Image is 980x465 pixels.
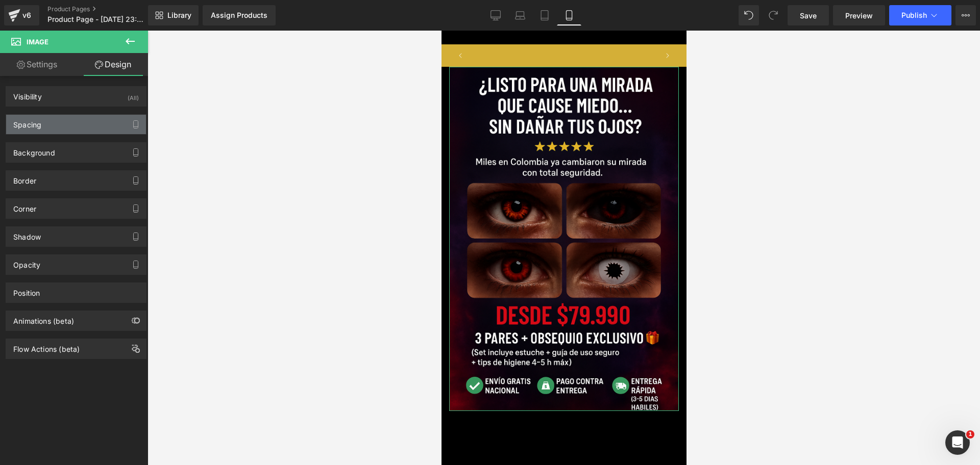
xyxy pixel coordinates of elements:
span: Save [800,10,817,21]
div: Visibility [13,87,42,101]
div: (All) [128,87,139,104]
a: Design [76,53,150,76]
button: Undo [739,5,759,25]
a: Mobile [557,5,581,25]
a: v6 [4,5,39,25]
div: Flow Actions (beta) [13,339,80,353]
span: Product Page - [DATE] 23:09:10 [47,15,145,23]
div: Assign Products [211,11,267,19]
div: 1 de 4 [30,15,215,35]
div: Position [13,283,40,297]
div: Opacity [13,255,40,269]
div: Anuncio [30,15,215,35]
button: Redo [763,5,783,25]
a: Tablet [532,5,557,25]
div: Animations (beta) [13,311,74,325]
div: Spacing [13,115,41,129]
div: Corner [13,199,36,213]
div: Shadow [13,227,41,241]
a: Product Pages [47,5,165,13]
button: Publish [889,5,951,25]
slideshow-component: Barra de anuncios [15,14,230,36]
a: Laptop [508,5,532,25]
span: Preview [845,10,873,21]
button: Anuncio anterior [8,14,30,36]
button: More [955,5,976,25]
span: Publish [901,11,927,19]
span: Library [167,11,191,20]
button: Anuncio siguiente [215,14,237,36]
div: v6 [20,9,33,22]
span: 1 [966,430,974,438]
a: Preview [833,5,885,25]
div: Border [13,171,36,185]
a: Desktop [483,5,508,25]
div: Background [13,143,55,157]
iframe: Intercom live chat [945,430,970,455]
a: New Library [148,5,199,25]
span: Image [27,38,48,46]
